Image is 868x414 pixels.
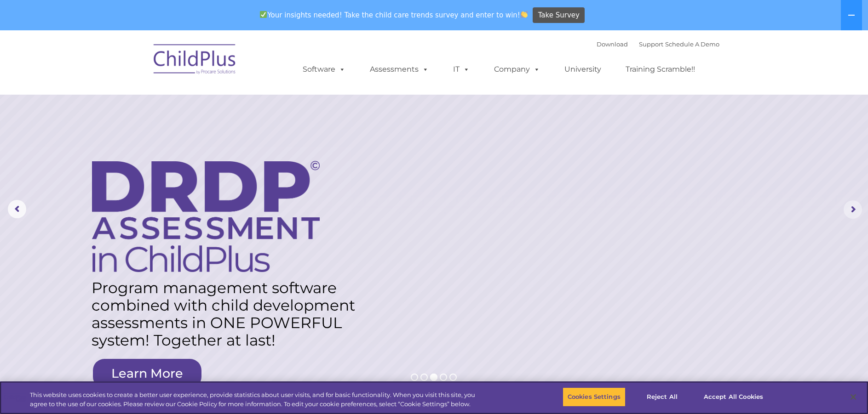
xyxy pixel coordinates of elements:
[533,7,585,23] a: Take Survey
[563,387,626,407] button: Cookies Settings
[30,391,477,408] div: This website uses cookies to create a better user experience, provide statistics about user visit...
[93,359,201,388] a: Learn More
[538,7,580,23] span: Take Survey
[444,60,479,79] a: IT
[256,6,532,24] span: Your insights needed! Take the child care trends survey and enter to win!
[597,40,719,48] font: |
[128,98,167,105] span: Phone number
[485,60,549,79] a: Company
[521,11,528,18] img: 👏
[92,161,320,272] img: DRDP Assessment in ChildPlus
[639,40,663,48] a: Support
[149,38,241,84] img: ChildPlus by Procare Solutions
[293,60,355,79] a: Software
[128,61,156,68] span: Last name
[616,60,704,79] a: Training Scramble!!
[260,11,267,18] img: ✅
[843,387,863,407] button: Close
[361,60,438,79] a: Assessments
[597,40,628,48] a: Download
[633,387,691,407] button: Reject All
[665,40,719,48] a: Schedule A Demo
[92,279,369,349] rs-layer: Program management software combined with child development assessments in ONE POWERFUL system! T...
[555,60,610,79] a: University
[699,387,768,407] button: Accept All Cookies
